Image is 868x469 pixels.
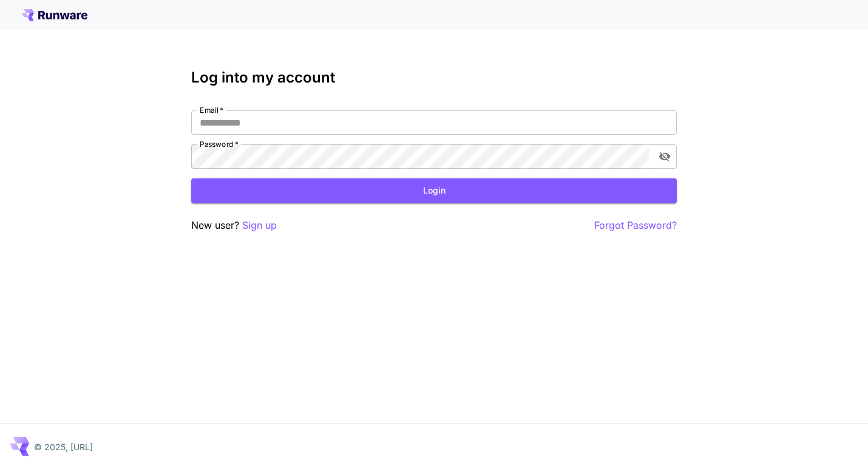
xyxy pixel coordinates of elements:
[242,218,277,233] button: Sign up
[200,105,223,115] label: Email
[191,69,677,86] h3: Log into my account
[191,218,277,233] p: New user?
[191,178,677,203] button: Login
[594,218,677,233] button: Forgot Password?
[654,146,676,167] button: toggle password visibility
[200,139,239,149] label: Password
[34,440,93,453] p: © 2025, [URL]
